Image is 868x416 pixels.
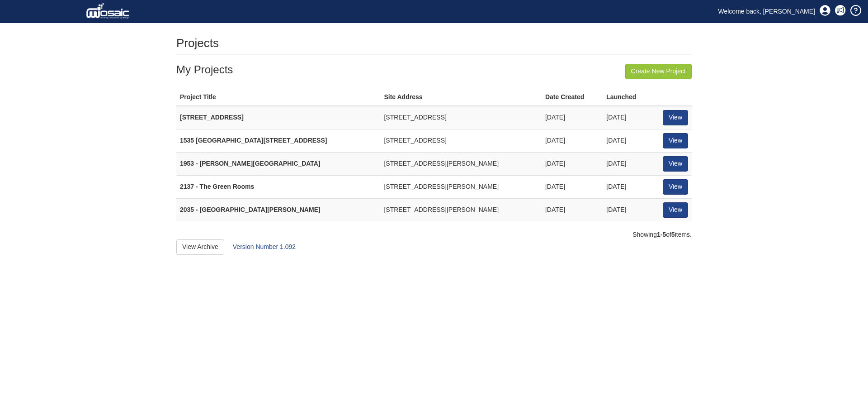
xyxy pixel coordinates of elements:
[380,129,542,152] td: [STREET_ADDRESS]
[380,198,542,221] td: [STREET_ADDRESS][PERSON_NAME]
[86,2,132,20] img: logo_white.png
[603,175,652,198] td: [DATE]
[233,243,296,250] a: Version Number 1.092
[663,179,688,195] a: View
[380,106,542,129] td: [STREET_ADDRESS]
[180,206,321,213] strong: 2035 - [GEOGRAPHIC_DATA][PERSON_NAME]
[542,129,603,152] td: [DATE]
[712,5,822,18] a: Welcome back, [PERSON_NAME]
[542,106,603,129] td: [DATE]
[176,37,219,50] h1: Projects
[663,156,688,172] a: View
[663,202,688,218] a: View
[625,64,692,79] a: Create New Project
[180,160,321,167] strong: 1953 - [PERSON_NAME][GEOGRAPHIC_DATA]
[380,89,542,106] th: Site Address
[657,231,666,238] b: 1-5
[542,175,603,198] td: [DATE]
[603,106,652,129] td: [DATE]
[180,137,327,144] strong: 1535 [GEOGRAPHIC_DATA][STREET_ADDRESS]
[603,89,652,106] th: Launched
[176,239,224,255] a: View Archive
[663,110,688,125] a: View
[663,133,688,148] a: View
[603,198,652,221] td: [DATE]
[603,152,652,175] td: [DATE]
[176,64,692,76] h3: My Projects
[671,231,675,238] b: 5
[180,183,254,190] strong: 2137 - The Green Rooms
[180,114,244,121] strong: [STREET_ADDRESS]
[380,152,542,175] td: [STREET_ADDRESS][PERSON_NAME]
[176,89,380,106] th: Project Title
[603,129,652,152] td: [DATE]
[380,175,542,198] td: [STREET_ADDRESS][PERSON_NAME]
[542,152,603,175] td: [DATE]
[542,198,603,221] td: [DATE]
[176,230,692,239] div: Showing of items.
[542,89,603,106] th: Date Created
